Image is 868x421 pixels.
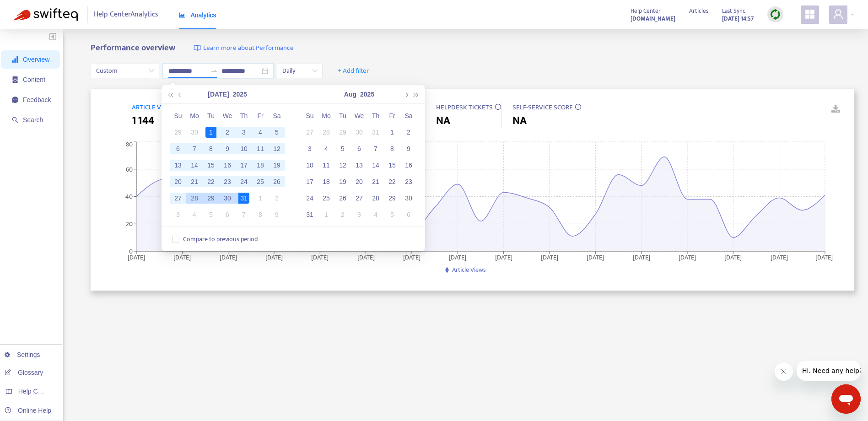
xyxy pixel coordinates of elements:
td: 2025-08-02 [269,190,285,206]
div: 30 [222,193,233,204]
td: 2025-08-06 [219,206,236,223]
td: 2025-07-10 [236,140,252,157]
span: Articles [689,6,708,16]
div: 23 [403,176,414,187]
td: 2025-07-16 [219,157,236,173]
div: 13 [173,160,183,171]
div: 28 [370,193,381,204]
button: [DATE] [208,85,229,103]
div: 5 [337,143,348,154]
span: NA [436,113,450,129]
span: search [12,117,18,123]
td: 2025-07-30 [351,124,367,140]
tspan: [DATE] [357,252,375,262]
span: Daily [282,64,317,78]
tspan: [DATE] [495,252,512,262]
td: 2025-08-15 [384,157,400,173]
td: 2025-09-03 [351,206,367,223]
td: 2025-07-21 [186,173,203,190]
tspan: [DATE] [633,252,650,262]
td: 2025-08-03 [302,140,318,157]
div: 28 [321,127,332,138]
tspan: [DATE] [679,252,696,262]
div: 7 [370,143,381,154]
td: 2025-07-28 [318,124,334,140]
button: + Add filter [331,64,376,78]
strong: [DATE] 14:57 [722,14,754,24]
tspan: [DATE] [725,252,742,262]
span: Last Sync [722,6,745,16]
div: 4 [255,127,266,138]
div: 1 [255,193,266,204]
div: 9 [403,143,414,154]
img: sync.dc5367851b00ba804db3.png [770,9,781,20]
tspan: [DATE] [265,252,283,262]
span: to [210,67,218,75]
div: 16 [222,160,233,171]
div: 3 [238,127,249,138]
td: 2025-09-01 [318,206,334,223]
th: We [351,108,367,124]
th: Mo [318,108,334,124]
td: 2025-07-28 [186,190,203,206]
div: 1 [387,127,398,138]
div: 24 [304,193,315,204]
td: 2025-07-17 [236,157,252,173]
td: 2025-08-04 [318,140,334,157]
td: 2025-07-07 [186,140,203,157]
span: Feedback [23,96,51,103]
tspan: [DATE] [403,252,421,262]
td: 2025-08-17 [302,173,318,190]
div: 19 [271,160,282,171]
div: 8 [255,209,266,220]
td: 2025-08-08 [252,206,269,223]
td: 2025-09-04 [367,206,384,223]
td: 2025-06-29 [170,124,186,140]
td: 2025-07-29 [334,124,351,140]
td: 2025-07-09 [219,140,236,157]
a: Settings [5,351,40,358]
td: 2025-08-20 [351,173,367,190]
div: 7 [238,209,249,220]
div: 21 [189,176,200,187]
div: 6 [403,209,414,220]
td: 2025-08-22 [384,173,400,190]
td: 2025-07-29 [203,190,219,206]
div: 13 [354,160,365,171]
td: 2025-08-16 [400,157,417,173]
td: 2025-08-07 [236,206,252,223]
div: 16 [403,160,414,171]
span: Help Center [631,6,661,16]
td: 2025-07-27 [302,124,318,140]
div: 29 [387,193,398,204]
td: 2025-08-04 [186,206,203,223]
div: 5 [271,127,282,138]
td: 2025-08-05 [203,206,219,223]
div: 19 [337,176,348,187]
td: 2025-08-03 [170,206,186,223]
td: 2025-07-31 [367,124,384,140]
div: 26 [337,193,348,204]
strong: [DOMAIN_NAME] [631,14,675,24]
td: 2025-08-08 [384,140,400,157]
span: HELPDESK TICKETS [436,102,493,113]
a: Online Help [5,407,51,414]
td: 2025-09-05 [384,206,400,223]
div: 30 [354,127,365,138]
tspan: [DATE] [771,252,788,262]
div: 11 [321,160,332,171]
th: We [219,108,236,124]
div: 25 [255,176,266,187]
div: 15 [387,160,398,171]
div: 27 [304,127,315,138]
td: 2025-07-12 [269,140,285,157]
td: 2025-07-30 [219,190,236,206]
td: 2025-08-07 [367,140,384,157]
span: appstore [804,9,815,20]
th: Sa [269,108,285,124]
span: Hi. Need any help? [5,6,66,14]
td: 2025-07-24 [236,173,252,190]
td: 2025-07-15 [203,157,219,173]
span: Article Views [452,264,486,275]
td: 2025-08-02 [400,124,417,140]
